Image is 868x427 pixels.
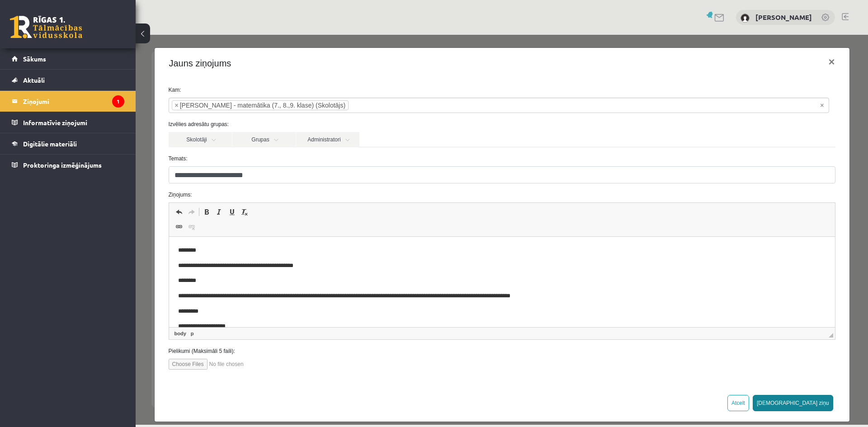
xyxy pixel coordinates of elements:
a: Digitālie materiāli [12,133,124,154]
legend: Ziņojumi [23,91,124,112]
span: Sākums [23,55,46,63]
i: 1 [112,95,124,108]
span: × [39,66,43,75]
button: Atcelt [592,360,613,376]
a: body elements [37,295,52,303]
a: Atkārtot (vadīšanas taustiņš+Y) [50,171,62,183]
a: Rīgas 1. Tālmācības vidusskola [10,16,82,38]
a: Skolotāji [33,97,96,113]
a: Grupas [97,97,160,113]
span: Digitālie materiāli [23,140,77,148]
a: Treknraksts (vadīšanas taustiņš+B) [65,171,77,183]
a: Atsaistīt [50,186,62,198]
a: p elements [53,295,60,303]
label: Temats: [26,120,707,128]
button: [DEMOGRAPHIC_DATA] ziņu [617,360,698,376]
label: Ziņojums: [26,156,707,164]
label: Pielikumi (Maksimāli 5 faili): [26,312,707,320]
li: Irēna Roze - matemātika (7., 8.,9. klase) (Skolotājs) [36,66,213,75]
a: Proktoringa izmēģinājums [12,155,124,175]
span: Proktoringa izmēģinājums [23,161,102,169]
img: Sandra Dāve [741,14,750,23]
a: Ziņojumi1 [12,91,124,112]
iframe: Bagātinātā teksta redaktors, wiswyg-editor-47433753800320-1760342655-261 [33,202,699,292]
a: Administratori [160,97,224,113]
a: Informatīvie ziņojumi [12,112,124,133]
label: Izvēlies adresātu grupas: [26,85,707,94]
a: Slīpraksts (vadīšanas taustiņš+I) [77,171,90,183]
span: Aktuāli [23,76,45,84]
a: Atcelt (vadīšanas taustiņš+Z) [37,171,50,183]
a: Noņemt stilus [103,171,115,183]
span: Noņemt visus vienumus [684,66,688,75]
label: Kam: [26,51,707,59]
a: Sākums [12,48,124,69]
a: Pasvītrojums (vadīšanas taustiņš+U) [90,171,103,183]
h4: Jauns ziņojums [33,22,96,35]
body: Bagātinātā teksta redaktors, wiswyg-editor-47433753800320-1760342655-261 [9,9,657,125]
span: Mērogot [693,298,698,303]
a: Aktuāli [12,70,124,90]
a: [PERSON_NAME] [755,13,812,22]
a: Saite (vadīšanas taustiņš+K) [37,186,50,198]
legend: Informatīvie ziņojumi [23,112,124,133]
button: × [685,14,706,40]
